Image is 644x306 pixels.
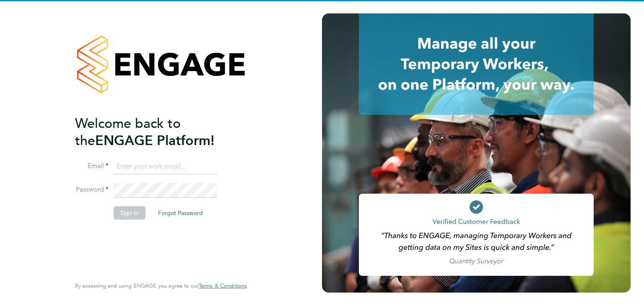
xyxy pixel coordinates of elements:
span: By accessing and using ENGAGE you agree to our [75,282,247,289]
label: Password [75,185,109,194]
span: Terms & Conditions [199,282,247,289]
label: Email [75,162,109,171]
h2: ENGAGE Platform! [75,115,239,149]
input: Enter your work email... [114,159,217,174]
a: Terms & Conditions [199,283,247,289]
button: Forgot Password [151,206,210,220]
span: Welcome back to the [75,115,181,149]
button: Sign In [114,206,145,220]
